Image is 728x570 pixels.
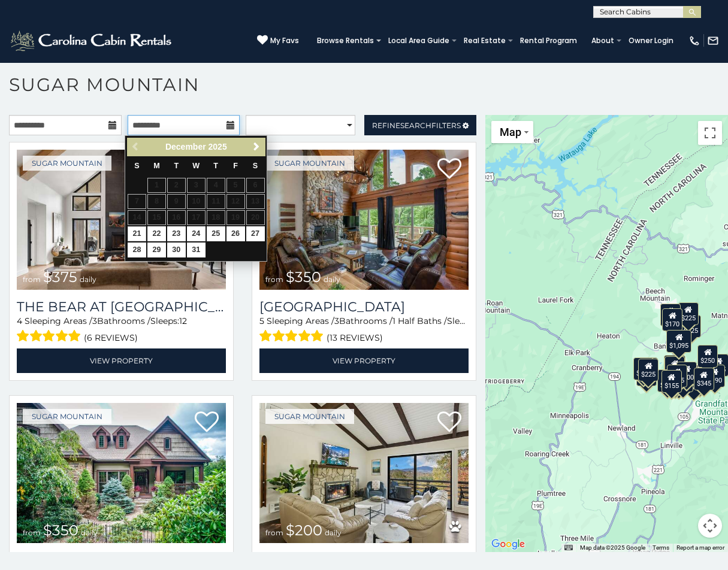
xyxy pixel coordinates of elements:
a: My Favs [257,35,299,47]
span: $350 [286,268,321,286]
button: Toggle fullscreen view [698,121,722,145]
a: Report a map error [676,544,724,551]
h3: The Bear At Sugar Mountain [17,299,226,315]
div: $300 [664,356,685,379]
div: Sleeping Areas / Bathrooms / Sleeps: [259,315,469,345]
span: from [23,275,41,284]
button: Map camera controls [698,514,722,538]
span: December [165,142,206,151]
a: Grouse Moor Lodge from $350 daily [259,150,469,290]
a: Add to favorites [195,410,219,435]
a: 23 [167,226,186,241]
div: Sleeping Areas / Bathrooms / Sleeps: [17,315,226,345]
a: 27 [246,226,265,241]
a: Owner Login [623,32,679,49]
span: daily [325,528,342,537]
a: Sweet Dreams Are Made Of Skis [259,552,469,568]
span: Search [400,121,431,130]
a: The Bear At Sugar Mountain from $375 daily [17,150,226,290]
a: Sweet Dreams Are Made Of Skis from $200 daily [259,403,469,543]
div: $170 [662,308,682,331]
a: Rental Program [514,32,583,49]
img: Google [488,536,528,552]
div: $225 [638,359,658,381]
a: Local Area Guide [382,32,455,49]
img: Birds Nest On Sugar Mountain [17,403,226,543]
a: 25 [207,226,225,241]
a: RefineSearchFilters [364,115,477,135]
span: $375 [43,268,77,286]
span: $200 [286,522,322,539]
span: daily [81,528,98,537]
span: 3 [92,316,97,326]
span: 4 [17,316,22,326]
span: (13 reviews) [327,330,383,345]
span: 2025 [209,142,227,151]
span: from [265,528,283,537]
a: Open this area in Google Maps (opens a new window) [488,536,528,552]
span: Map data ©2025 Google [580,544,645,551]
div: $155 [661,370,681,393]
div: $240 [660,304,680,326]
a: 24 [187,226,206,241]
a: Sugar Mountain [265,156,354,171]
a: Real Estate [458,32,512,49]
a: 29 [147,242,166,257]
div: $200 [676,362,697,384]
span: 1 Half Baths / [392,316,447,326]
div: $225 [678,302,698,325]
div: $345 [693,368,714,390]
a: Sugar Mountain [265,409,354,424]
div: $125 [681,315,701,338]
div: $190 [704,365,724,387]
span: from [23,528,41,537]
a: Birds Nest On Sugar Mountain from $350 daily [17,403,226,543]
span: My Favs [270,35,299,46]
a: 22 [147,226,166,241]
a: Add to favorites [437,410,461,435]
img: Sweet Dreams Are Made Of Skis [259,403,469,543]
img: White-1-2.png [9,29,175,53]
a: 30 [167,242,186,257]
a: Sugar Mountain [23,156,111,171]
a: 31 [187,242,206,257]
a: Add to favorites [437,157,461,182]
span: Next [252,142,261,151]
span: from [265,275,283,284]
span: Refine Filters [372,121,461,130]
a: 21 [128,226,146,241]
a: About [585,32,620,49]
div: $195 [667,365,687,387]
img: phone-regular-white.png [688,35,700,47]
img: The Bear At Sugar Mountain [17,150,226,290]
a: Browse Rentals [311,32,380,49]
span: 5 [259,316,264,326]
a: Sugar Mountain [23,409,111,424]
span: $350 [43,522,78,539]
a: Next [249,140,264,154]
span: Friday [233,162,238,170]
span: Sunday [134,162,139,170]
a: Terms (opens in new tab) [653,544,669,551]
span: daily [324,275,340,284]
span: 12 [179,316,187,326]
img: mail-regular-white.png [707,35,719,47]
a: 28 [128,242,146,257]
span: Map [500,126,521,138]
span: 3 [334,316,339,326]
a: View Property [259,348,469,373]
span: daily [80,275,96,284]
div: $240 [633,357,654,380]
span: Tuesday [174,162,179,170]
a: The Bear At [GEOGRAPHIC_DATA] [17,299,226,315]
span: Saturday [253,162,258,170]
a: View Property [17,348,226,373]
button: Change map style [491,121,533,143]
span: Wednesday [192,162,200,170]
h3: Birds Nest On Sugar Mountain [17,552,226,568]
div: $1,095 [666,330,691,353]
span: (6 reviews) [84,330,138,345]
button: Keyboard shortcuts [564,544,573,552]
span: Monday [153,162,160,170]
div: $190 [664,355,684,378]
